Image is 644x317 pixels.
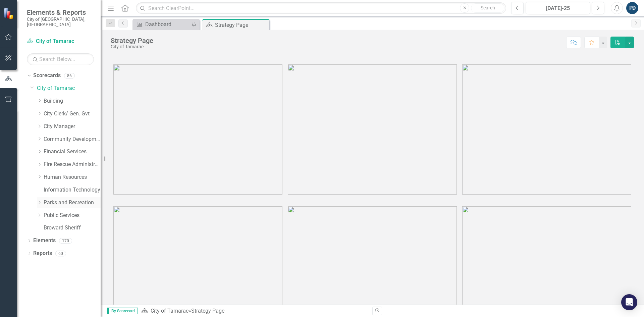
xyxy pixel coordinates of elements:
a: City of Tamarac [27,38,94,45]
small: City of [GEOGRAPHIC_DATA], [GEOGRAPHIC_DATA] [27,16,94,28]
button: Search [471,3,504,13]
img: tamarac2%20v3.png [288,64,457,195]
div: Dashboard [145,20,190,29]
div: 60 [55,251,66,256]
a: Community Development [44,136,101,143]
div: Open Intercom Messenger [621,294,637,310]
button: [DATE]-25 [526,2,590,14]
input: Search Below... [27,53,94,65]
a: Building [44,97,101,105]
a: Human Resources [44,173,101,181]
a: City Clerk/ Gen. Gvt [44,110,101,118]
img: ClearPoint Strategy [3,8,15,19]
div: 170 [59,238,72,244]
div: [DATE]-25 [528,4,588,12]
div: 86 [64,73,75,78]
span: Search [481,5,495,10]
a: City of Tamarac [37,85,101,92]
a: Dashboard [134,20,190,29]
img: tamarac1%20v3.png [113,64,282,195]
a: Fire Rescue Administration [44,161,101,168]
div: Strategy Page [191,308,224,314]
a: Elements [33,237,56,245]
span: By Scorecard [107,308,138,314]
a: Information Technology [44,186,101,194]
a: Financial Services [44,148,101,156]
img: tamarac3%20v3.png [462,64,631,195]
div: City of Tamarac [111,44,153,49]
span: Elements & Reports [27,8,94,16]
a: City of Tamarac [151,308,189,314]
a: Reports [33,250,52,257]
a: Parks and Recreation [44,199,101,207]
a: Broward Sheriff [44,224,101,232]
div: » [141,307,367,315]
div: Strategy Page [215,21,268,29]
a: City Manager [44,123,101,130]
div: Strategy Page [111,37,153,44]
a: Public Services [44,212,101,219]
input: Search ClearPoint... [136,2,506,14]
button: PD [626,2,638,14]
a: Scorecards [33,72,61,80]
